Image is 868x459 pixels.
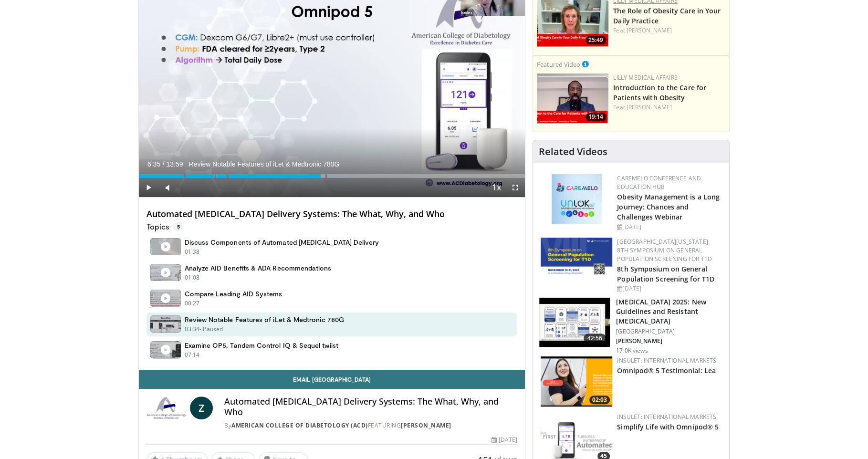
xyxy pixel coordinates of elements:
p: - Paused [199,325,223,334]
div: Feat. [613,26,725,35]
span: 42:56 [584,334,607,343]
h4: Analyze AID Benefits & ADA Recommendations [185,264,332,272]
p: 07:14 [185,351,200,359]
span: 5 [173,222,184,231]
p: 01:08 [185,273,200,282]
img: 280bcb39-0f4e-42eb-9c44-b41b9262a277.150x105_q85_crop-smart_upscale.jpg [539,298,610,347]
p: [GEOGRAPHIC_DATA] [616,328,723,335]
h4: Automated [MEDICAL_DATA] Delivery Systems: The What, Why, and Who [146,209,518,219]
a: Obesity Management is a Long Journey: Chances and Challenges Webinar [617,192,720,221]
h4: Discuss Components of Automated [MEDICAL_DATA] Delivery [185,238,379,247]
p: 01:38 [185,248,200,256]
a: American College of Diabetology (ACD) [231,421,368,429]
h4: Related Videos [539,146,607,157]
a: [PERSON_NAME] [627,26,672,34]
a: Insulet: International Markets [617,356,716,365]
h4: Automated [MEDICAL_DATA] Delivery Systems: The What, Why, and Who [224,396,517,417]
img: a980c80c-3cc5-49e4-b5c5-24109ca66f23.png.150x105_q85_autocrop_double_scale_upscale_version-0.2.png [541,238,612,274]
a: Insulet: International Markets [617,413,716,421]
h4: Review Notable Features of iLet & Medtronic 780G [185,315,344,324]
a: CaReMeLO Conference and Education Hub [617,174,701,191]
h3: [MEDICAL_DATA] 2025: New Guidelines and Resistant [MEDICAL_DATA] [616,297,723,326]
a: Introduction to the Care for Patients with Obesity [613,83,706,102]
p: 17.0K views [616,347,648,355]
a: The Role of Obesity Care in Your Daily Practice [613,6,721,25]
span: 13:59 [166,160,183,168]
a: [GEOGRAPHIC_DATA][US_STATE]: 8th Symposium on General Population Screening for T1D [617,238,712,263]
p: 00:27 [185,299,200,308]
a: 19:14 [537,73,608,124]
div: [DATE] [492,436,517,444]
span: 25:49 [586,36,606,44]
a: Lilly Medical Affairs [613,73,678,82]
div: [DATE] [617,284,722,293]
a: 42:56 [MEDICAL_DATA] 2025: New Guidelines and Resistant [MEDICAL_DATA] [GEOGRAPHIC_DATA] [PERSON_... [539,297,723,355]
a: Omnipod® 5 Testimonial: Lea [617,366,716,375]
a: 02:03 [541,356,612,407]
a: Simplify Life with Omnipod® 5 [617,422,719,431]
span: 6:35 [147,160,160,168]
a: [PERSON_NAME] [401,421,451,429]
span: Review Notable Features of iLet & Medtronic 780G [188,160,339,168]
h4: Compare Leading AID Systems [185,290,282,298]
div: Progress Bar [139,174,525,178]
p: 03:34 [185,325,200,334]
a: Z [190,396,213,419]
div: Feat. [613,103,725,112]
p: Topics [146,222,184,231]
button: Fullscreen [506,178,525,197]
a: Email [GEOGRAPHIC_DATA] [139,370,525,389]
div: By FEATURING [224,421,517,430]
img: 45df64a9-a6de-482c-8a90-ada250f7980c.png.150x105_q85_autocrop_double_scale_upscale_version-0.2.jpg [552,174,602,224]
p: [PERSON_NAME] [616,337,723,345]
a: 8th Symposium on General Population Screening for T1D [617,264,714,283]
img: acc2e291-ced4-4dd5-b17b-d06994da28f3.png.150x105_q85_crop-smart_upscale.png [537,73,608,124]
img: American College of Diabetology (ACD) [146,396,186,419]
button: Mute [158,178,177,197]
img: 85ac4157-e7e8-40bb-9454-b1e4c1845598.png.150x105_q85_crop-smart_upscale.png [541,356,612,407]
small: Featured Video [537,60,580,69]
button: Play [139,178,158,197]
a: [PERSON_NAME] [627,103,672,111]
button: Playback Rate [487,178,506,197]
span: 19:14 [586,113,606,121]
h4: Examine OP5, Tandem Control IQ & Sequel twiist [185,341,338,350]
span: / [163,160,165,168]
span: 02:03 [589,396,610,404]
div: [DATE] [617,223,722,231]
